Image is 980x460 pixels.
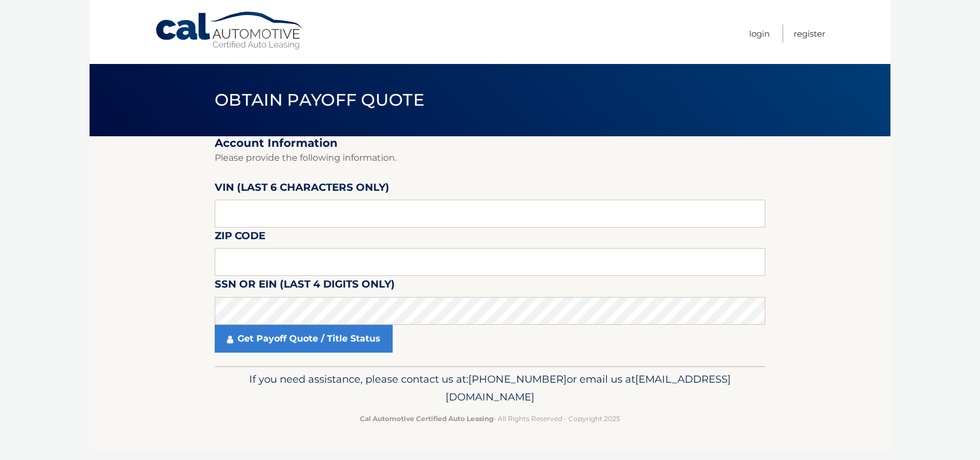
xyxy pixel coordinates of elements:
span: [PHONE_NUMBER] [468,373,567,385]
label: SSN or EIN (last 4 digits only) [215,276,395,296]
h2: Account Information [215,136,765,150]
a: Cal Automotive [155,11,305,51]
label: Zip Code [215,227,265,248]
a: Get Payoff Quote / Title Status [215,325,393,353]
p: - All Rights Reserved - Copyright 2025 [222,413,758,424]
span: Obtain Payoff Quote [215,90,424,110]
p: Please provide the following information. [215,150,765,166]
label: VIN (last 6 characters only) [215,179,389,200]
a: Register [794,24,825,43]
a: Login [749,24,770,43]
p: If you need assistance, please contact us at: or email us at [222,370,758,406]
strong: Cal Automotive Certified Auto Leasing [360,414,493,423]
